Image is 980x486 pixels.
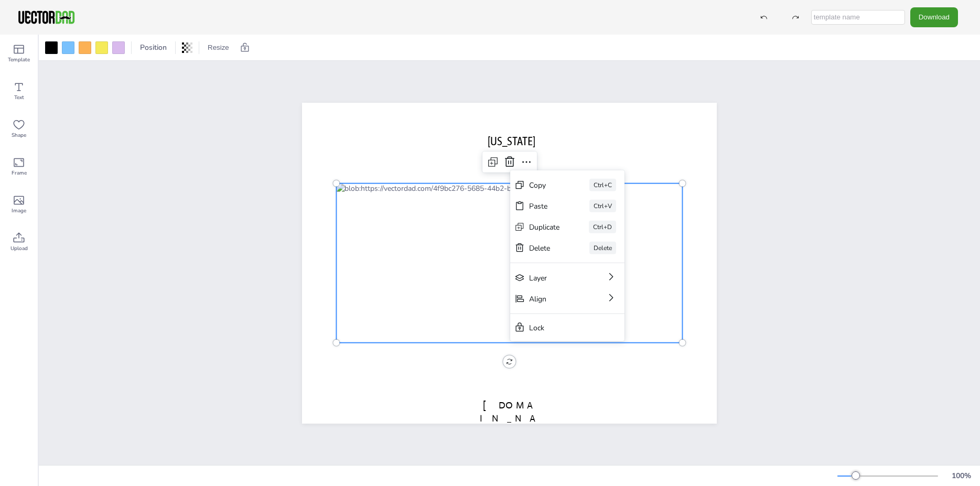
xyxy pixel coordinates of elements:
div: Copy [529,180,560,190]
span: Image [12,207,26,215]
span: [US_STATE] [488,134,535,147]
button: Resize [203,39,233,56]
span: Text [14,93,24,102]
div: 100 % [949,471,974,481]
div: Delete [529,243,560,253]
button: Download [910,7,958,27]
div: Ctrl+D [589,221,616,233]
span: [DOMAIN_NAME] [480,399,539,437]
div: Paste [529,201,560,211]
input: template name [811,10,905,25]
div: Delete [589,242,616,254]
div: Ctrl+V [589,200,616,212]
div: Lock [529,322,591,332]
span: Frame [12,169,27,177]
span: Shape [12,131,26,139]
div: Ctrl+C [589,179,616,191]
span: Position [138,42,169,52]
span: Template [8,56,30,64]
div: Layer [529,273,576,283]
span: Upload [10,244,28,253]
div: Duplicate [529,222,559,232]
div: Align [529,294,576,304]
img: VectorDad-1.png [17,9,76,25]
